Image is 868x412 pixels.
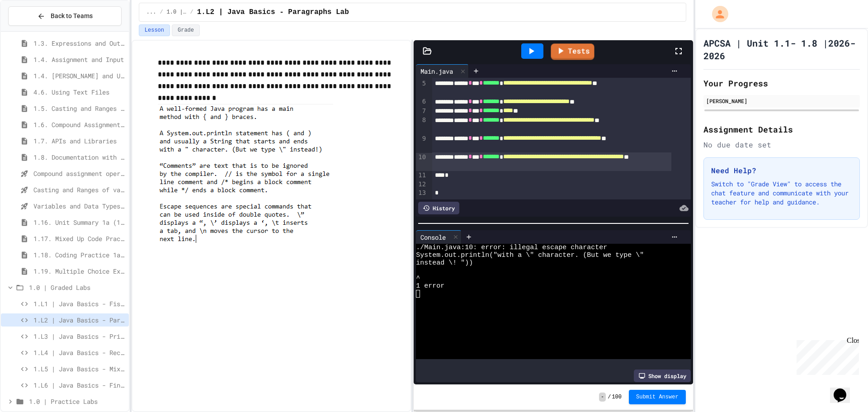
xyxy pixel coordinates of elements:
span: 4.6. Using Text Files [33,87,125,97]
div: 9 [416,134,427,153]
h2: Assignment Details [703,123,860,136]
h2: Your Progress [703,77,860,90]
span: 1.6. Compound Assignment Operators [33,120,125,129]
span: 1.L4 | Java Basics - Rectangle Lab [33,348,125,357]
span: Variables and Data Types - Quiz [33,201,125,211]
span: 1.5. Casting and Ranges of Values [33,104,125,113]
span: ... [146,9,156,16]
span: / [608,393,611,401]
div: My Account [703,4,731,24]
div: 11 [416,171,427,180]
div: Chat with us now!Close [4,4,62,57]
p: Switch to "Grade View" to access the chat feature and communicate with your teacher for help and ... [711,180,852,207]
h1: APCSA | Unit 1.1- 1.8 |2026-2026 [703,37,860,62]
div: Main.java [416,66,458,76]
span: 1.7. APIs and Libraries [33,136,125,146]
span: 1.L3 | Java Basics - Printing Code Lab [33,331,125,341]
span: 1.4. [PERSON_NAME] and User Input [33,71,125,81]
div: 13 [416,189,427,198]
span: 100 [612,393,622,401]
div: No due date set [703,139,860,150]
span: 1.17. Mixed Up Code Practice 1.1-1.6 [33,234,125,243]
iframe: chat widget [793,336,859,375]
span: Casting and Ranges of variables - Quiz [33,185,125,194]
div: 12 [416,180,427,189]
span: Back to Teams [51,11,93,21]
button: Back to Teams [8,6,122,26]
button: Grade [172,24,200,36]
span: instead \! ")) [416,259,473,267]
div: [PERSON_NAME] [706,97,857,105]
div: Console [416,230,462,244]
span: 1.0 | Practice Labs [29,397,125,406]
span: ./Main.java:10: error: illegal escape character [416,244,607,251]
iframe: chat widget [830,376,859,403]
span: 1.8. Documentation with Comments and Preconditions [33,152,125,162]
div: 7 [416,107,427,116]
span: / [190,9,193,16]
span: 1.L2 | Java Basics - Paragraphs Lab [33,315,125,325]
a: Tests [551,43,594,60]
h3: Need Help? [711,165,852,176]
span: 1.0 | Graded Labs [167,9,187,16]
span: Submit Answer [636,393,679,401]
span: 1.0 | Graded Labs [29,283,125,292]
div: 5 [416,79,427,98]
span: / [160,9,163,16]
span: 1.16. Unit Summary 1a (1.1-1.6) [33,218,125,227]
span: 1.L5 | Java Basics - Mixed Number Lab [33,364,125,374]
div: 6 [416,97,427,106]
div: Show display [634,369,691,382]
span: ^ [416,275,420,282]
span: 1.18. Coding Practice 1a (1.1-1.6) [33,250,125,260]
div: History [418,202,459,214]
span: 1.3. Expressions and Output [New] [33,38,125,48]
button: Submit Answer [629,390,686,404]
span: System.out.println("with a \" character. (But we type \" [416,251,644,259]
div: Console [416,232,450,242]
span: 1.4. Assignment and Input [33,55,125,64]
span: 1.L6 | Java Basics - Final Calculator Lab [33,380,125,390]
div: 10 [416,153,427,171]
span: 1.L2 | Java Basics - Paragraphs Lab [197,7,349,18]
div: Main.java [416,64,469,78]
span: Compound assignment operators - Quiz [33,169,125,178]
span: - [599,393,606,402]
span: 1 error [416,282,444,290]
div: 8 [416,116,427,134]
button: Lesson [139,24,170,36]
span: 1.L1 | Java Basics - Fish Lab [33,299,125,308]
span: 1.19. Multiple Choice Exercises for Unit 1a (1.1-1.6) [33,266,125,276]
